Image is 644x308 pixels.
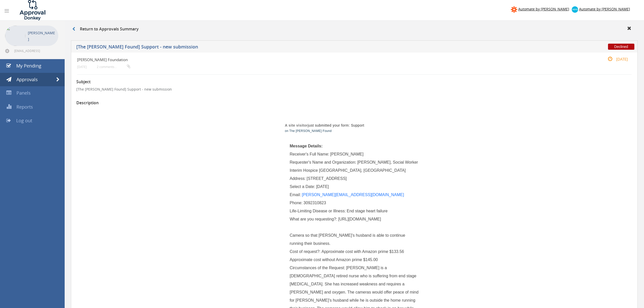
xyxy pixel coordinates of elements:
span: My Pending [16,63,41,69]
span: Automate by [PERSON_NAME] [518,7,569,11]
h5: [The [PERSON_NAME] Found] Support - new submission [76,44,467,51]
span: Circumstances of the Request: [290,266,345,270]
small: [DATE] [602,56,628,62]
p: [The [PERSON_NAME] Found] Support - new submission [76,87,632,92]
span: Message Details: [290,144,323,148]
h3: Description [76,101,632,105]
span: Log out [16,117,32,124]
span: Approvals [16,76,38,82]
span: [DATE] [316,184,329,189]
span: Declined [608,44,634,50]
span: Panels [16,90,31,96]
span: Phone: [290,201,303,205]
span: Requester's Name and Organization: [290,160,356,164]
span: [URL][DOMAIN_NAME] Camera so that [PERSON_NAME]'s husband is able to continue running their busin... [290,217,406,246]
strong: A site visitor [285,123,308,127]
h3: Return to Approvals Summary [72,27,139,31]
span: Email: [290,193,301,197]
span: 3092310823 [303,201,326,205]
span: [PERSON_NAME] [330,152,364,156]
span: Approximate cost with Amazon prime $133.56 Approximate cost without Amazon prime $145.00 [290,249,405,262]
span: What are you requesting?: [290,217,337,221]
span: Life-Limiting Disease or Illness: [290,209,346,213]
img: xero-logo.png [572,6,578,13]
a: The [PERSON_NAME] Found [289,129,332,133]
h3: Subject [76,80,632,84]
span: just submitted your form: Support [285,123,364,127]
p: [PERSON_NAME] [28,30,56,42]
a: [PERSON_NAME][EMAIL_ADDRESS][DOMAIN_NAME] [302,193,404,197]
span: Automate by [PERSON_NAME] [579,7,630,11]
small: 2 comments... [97,65,130,69]
span: on [285,129,289,133]
img: zapier-logomark.png [511,6,517,13]
span: Cost of request?: [290,249,321,254]
span: [STREET_ADDRESS] [307,176,347,181]
span: [PERSON_NAME], Social Worker Interim Hospice [GEOGRAPHIC_DATA], [GEOGRAPHIC_DATA] [290,160,419,173]
span: End stage heart failure [347,209,388,213]
span: Reports [16,104,33,110]
span: Address: [290,176,306,181]
span: [EMAIL_ADDRESS][DOMAIN_NAME] [14,49,57,53]
small: [DATE] [77,65,87,69]
span: Select a Date: [290,184,315,189]
span: Receiver's Full Name: [290,152,329,156]
h4: [PERSON_NAME] Foundation [77,58,539,62]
